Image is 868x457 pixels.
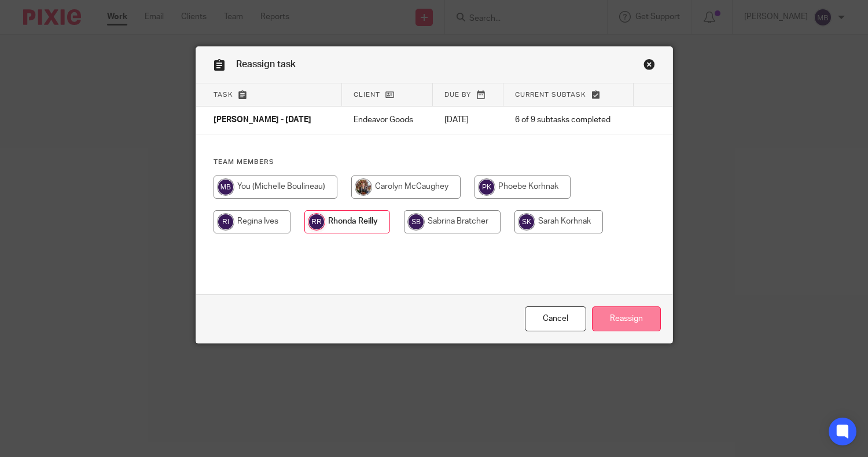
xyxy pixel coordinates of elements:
[525,306,586,331] a: Close this dialog window
[214,92,233,98] span: Task
[592,306,661,331] input: Reassign
[214,116,311,125] span: [PERSON_NAME] - [DATE]
[444,92,471,98] span: Due by
[214,158,655,167] h4: Team members
[354,92,380,98] span: Client
[354,114,422,126] p: Endeavor Goods
[236,60,296,69] span: Reassign task
[503,107,634,134] td: 6 of 9 subtasks completed
[643,59,655,74] a: Close this dialog window
[444,114,491,126] p: [DATE]
[515,92,586,98] span: Current subtask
